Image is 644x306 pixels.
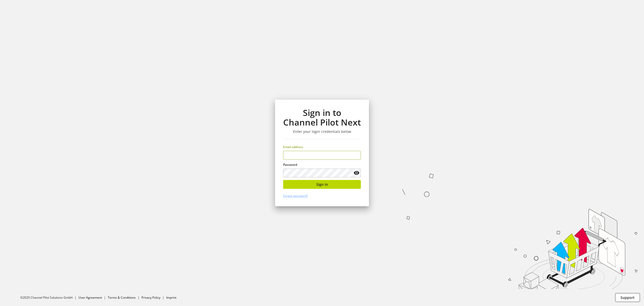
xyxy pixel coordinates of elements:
[20,295,78,300] li: ©2025 Channel Pilot Solutions GmbH
[620,295,635,300] span: Support
[283,180,361,189] button: Sign in
[166,295,176,300] a: Imprint
[283,108,361,127] h1: Sign in to Channel Pilot Next
[283,145,303,149] span: Email address
[615,293,640,302] button: Support
[283,162,297,167] span: Password
[108,295,136,300] a: Terms & Conditions
[78,295,102,300] a: User Agreement
[283,129,361,134] h3: Enter your login credentials below
[141,295,160,300] a: Privacy Policy
[283,194,308,198] a: Forgot password?
[316,182,328,187] span: Sign in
